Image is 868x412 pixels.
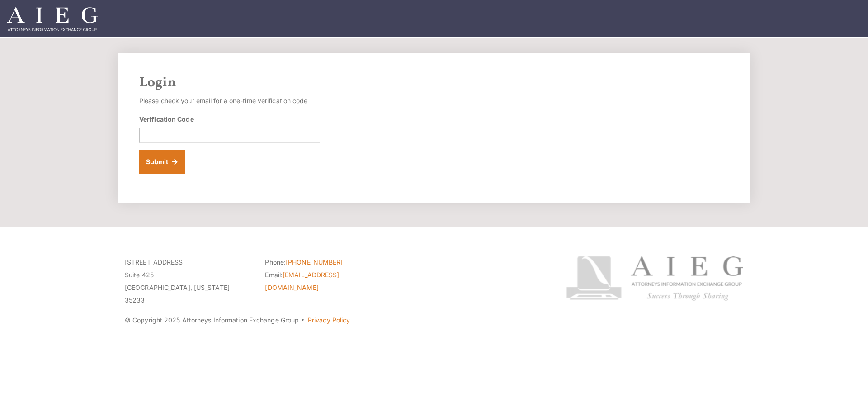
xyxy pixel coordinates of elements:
label: Verification Code [139,114,194,124]
p: [STREET_ADDRESS] Suite 425 [GEOGRAPHIC_DATA], [US_STATE] 35233 [125,256,251,307]
li: Phone: [265,256,392,269]
a: [PHONE_NUMBER] [286,258,343,266]
a: Privacy Policy [308,316,350,324]
h2: Login [139,75,729,91]
li: Email: [265,269,392,294]
p: © Copyright 2025 Attorneys Information Exchange Group [125,314,532,327]
span: · [301,320,305,324]
img: Attorneys Information Exchange Group logo [566,256,743,301]
button: Submit [139,150,185,174]
a: [EMAIL_ADDRESS][DOMAIN_NAME] [265,271,339,291]
img: Attorneys Information Exchange Group [7,7,98,31]
p: Please check your email for a one-time verification code [139,95,320,107]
